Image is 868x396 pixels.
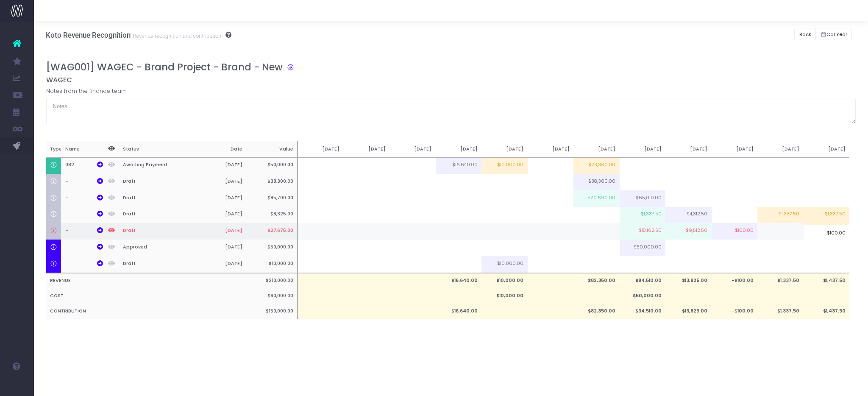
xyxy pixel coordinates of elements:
[119,190,195,207] th: Draft
[46,141,64,157] th: Type
[298,141,344,157] th: [DATE]
[247,223,298,240] th: $27,675.00
[620,190,666,207] td: $65,010.00
[195,141,247,157] th: Date
[46,288,253,304] th: COST
[119,223,195,240] th: Draft
[61,190,107,207] th: –
[665,273,712,289] td: $13,825.00
[119,256,195,273] th: Draft
[573,273,620,289] td: $82,350.00
[46,273,253,289] th: REVENUE
[481,141,528,157] th: [DATE]
[46,31,231,39] h3: Koto Revenue Recognition
[119,174,195,190] th: Draft
[195,223,247,240] th: [DATE]
[195,240,247,256] th: [DATE]
[436,157,482,174] td: $16,640.00
[247,207,298,223] th: $8,325.00
[119,240,195,256] th: Approved
[436,304,482,319] td: $16,640.00
[712,223,758,240] td: -$100.00
[804,223,850,240] td: $100.00
[247,157,298,174] th: $50,000.00
[119,157,195,174] th: Awaiting Payment
[247,141,298,157] th: Value
[195,207,247,223] th: [DATE]
[46,61,283,73] h3: [WAG001] WAGEC - Brand Project - Brand - New
[61,207,107,223] th: –
[712,141,758,157] th: [DATE]
[620,207,666,223] td: $1,337.50
[436,141,482,157] th: [DATE]
[804,207,850,223] td: $1,337.50
[247,174,298,190] th: $38,300.00
[815,26,856,43] div: Small button group
[61,157,107,174] th: 082
[757,304,804,319] td: $1,337.50
[247,256,298,273] th: $10,000.00
[620,273,666,289] td: $84,510.00
[344,141,390,157] th: [DATE]
[620,304,666,319] td: $34,510.00
[195,190,247,207] th: [DATE]
[131,31,221,39] small: Revenue recognition and contribution
[61,141,107,157] th: Name
[620,240,666,256] td: $50,000.00
[712,273,758,289] td: -$100.00
[247,273,298,289] th: $210,000.00
[804,141,850,157] th: [DATE]
[11,379,23,392] img: images/default_profile_image.png
[757,207,804,223] td: $1,337.50
[119,141,195,157] th: Status
[620,141,666,157] th: [DATE]
[195,256,247,273] th: [DATE]
[804,304,850,319] td: $1,437.50
[195,174,247,190] th: [DATE]
[46,87,127,95] label: Notes from the finance team
[757,273,804,289] td: $1,337.50
[528,141,574,157] th: [DATE]
[247,190,298,207] th: $85,700.00
[46,304,253,319] th: CONTRIBUTION
[804,273,850,289] td: $1,437.50
[665,207,712,223] td: $4,312.50
[119,207,195,223] th: Draft
[389,141,436,157] th: [DATE]
[46,76,856,84] h5: WAGEC
[481,288,528,304] td: $10,000.00
[815,28,852,41] button: Cal Year
[665,141,712,157] th: [DATE]
[573,141,620,157] th: [DATE]
[573,190,620,207] td: $20,690.00
[757,141,804,157] th: [DATE]
[481,157,528,174] td: $10,000.00
[436,273,482,289] td: $16,640.00
[61,223,107,240] th: –
[247,240,298,256] th: $50,000.00
[573,304,620,319] td: $82,350.00
[620,223,666,240] td: $18,162.50
[620,288,666,304] td: $50,000.00
[665,304,712,319] td: $13,825.00
[247,304,298,319] th: $150,000.00
[573,174,620,190] td: $38,300.00
[481,273,528,289] td: $10,000.00
[481,256,528,273] td: $10,000.00
[794,28,816,41] button: Back
[247,288,298,304] th: $60,000.00
[61,174,107,190] th: –
[195,157,247,174] th: [DATE]
[573,157,620,174] td: $23,360.00
[712,304,758,319] td: -$100.00
[665,223,712,240] td: $9,512.50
